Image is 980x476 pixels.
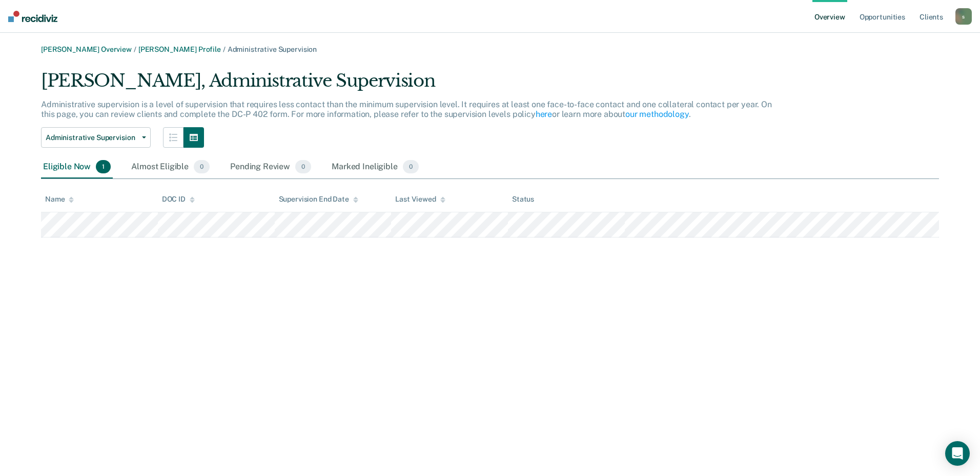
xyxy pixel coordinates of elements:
span: 0 [295,160,311,173]
div: Last Viewed [395,195,445,204]
div: Supervision End Date [279,195,358,204]
button: s [955,8,972,25]
div: Almost Eligible0 [129,156,212,179]
span: / [132,45,138,53]
span: Administrative Supervision [46,133,138,142]
p: Administrative supervision is a level of supervision that requires less contact than the minimum ... [41,100,772,119]
span: 0 [194,160,210,173]
div: DOC ID [162,195,195,204]
div: [PERSON_NAME], Administrative Supervision [41,70,776,100]
div: Status [512,195,534,204]
span: 1 [96,160,111,173]
div: Name [45,195,74,204]
span: / [221,45,228,53]
img: Recidiviz [8,11,57,22]
span: Administrative Supervision [228,45,317,53]
a: here [536,109,552,119]
div: Eligible Now1 [41,156,113,179]
a: [PERSON_NAME] Overview [41,45,132,53]
div: Marked Ineligible0 [330,156,421,179]
div: Pending Review0 [228,156,313,179]
a: [PERSON_NAME] Profile [138,45,221,53]
span: 0 [403,160,419,173]
div: Open Intercom Messenger [945,441,970,466]
button: Administrative Supervision [41,127,151,148]
a: our methodology [625,109,689,119]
